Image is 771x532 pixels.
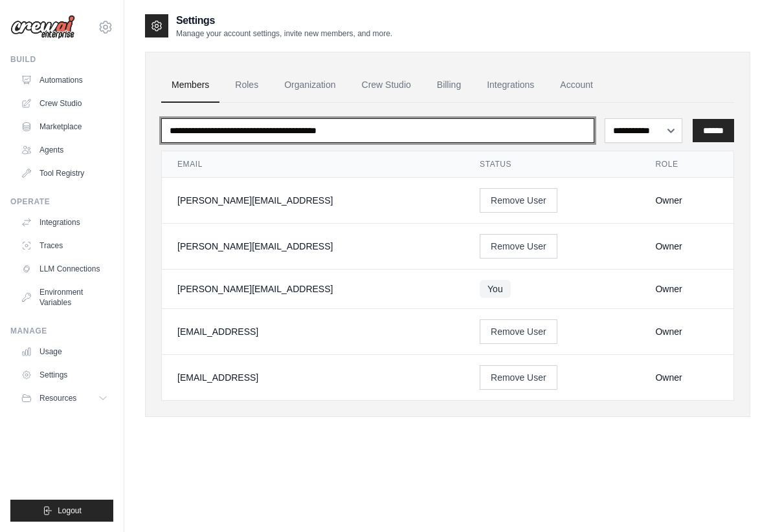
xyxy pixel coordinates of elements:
[10,197,113,207] div: Operate
[16,388,113,409] button: Resources
[480,319,557,344] button: Remove User
[655,325,718,338] div: Owner
[550,68,603,103] a: Account
[16,282,113,313] a: Environment Variables
[16,365,113,385] a: Settings
[177,282,449,295] div: [PERSON_NAME][EMAIL_ADDRESS]
[16,235,113,256] a: Traces
[480,365,557,390] button: Remove User
[39,393,76,403] span: Resources
[655,240,718,253] div: Owner
[480,188,557,213] button: Remove User
[16,140,113,160] a: Agents
[16,93,113,114] a: Crew Studio
[480,280,511,298] span: You
[476,68,544,103] a: Integrations
[16,259,113,279] a: LLM Connections
[10,500,113,522] button: Logout
[480,234,557,259] button: Remove User
[177,194,449,207] div: [PERSON_NAME][EMAIL_ADDRESS]
[655,371,718,384] div: Owner
[177,371,449,384] div: [EMAIL_ADDRESS]
[10,326,113,336] div: Manage
[16,163,113,184] a: Tool Registry
[162,151,464,178] th: Email
[655,194,718,207] div: Owner
[427,68,471,103] a: Billing
[177,240,449,253] div: [PERSON_NAME][EMAIL_ADDRESS]
[58,505,82,516] span: Logout
[176,28,392,39] p: Manage your account settings, invite new members, and more.
[176,13,392,28] h2: Settings
[16,116,113,137] a: Marketplace
[10,15,75,39] img: Logo
[225,68,269,103] a: Roles
[352,68,421,103] a: Crew Studio
[655,282,718,295] div: Owner
[16,212,113,233] a: Integrations
[10,54,113,65] div: Build
[161,68,219,103] a: Members
[177,325,449,338] div: [EMAIL_ADDRESS]
[16,341,113,362] a: Usage
[274,68,346,103] a: Organization
[464,151,640,178] th: Status
[16,70,113,90] a: Automations
[640,151,733,178] th: Role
